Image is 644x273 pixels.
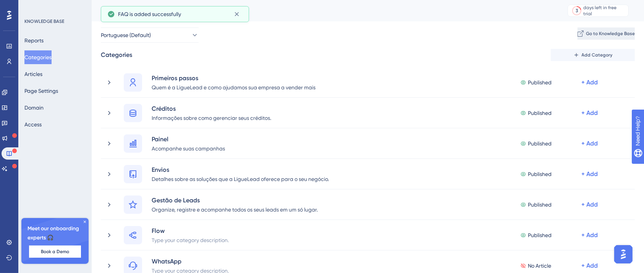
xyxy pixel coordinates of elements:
div: Quem é a LigueLead e como ajudamos sua empresa a vender mais [151,82,316,92]
div: Detalhes sobre as soluções que a LigueLead oferece para o seu negócio. [151,174,329,183]
div: Informações sobre como gerenciar seus créditos. [151,113,272,122]
div: Acompanhe suas campanhas [151,144,225,153]
div: + Add [581,170,598,179]
div: + Add [581,78,598,87]
button: Domain [24,101,44,115]
div: days left in free trial [584,5,626,17]
button: Articles [24,67,42,81]
div: WhatsApp [151,257,229,266]
div: 3 [576,8,578,14]
button: Add Category [551,49,635,61]
span: Need Help? [18,2,48,11]
button: Book a Demo [29,246,81,258]
span: FAQ is added successfully [118,10,181,19]
div: + Add [581,261,598,270]
div: Envios [151,165,329,174]
span: Published [528,200,552,209]
div: + Add [581,200,598,209]
div: Categories [101,5,549,16]
button: Categories [24,50,52,64]
span: Portuguese (Default) [101,31,151,40]
div: + Add [581,231,598,240]
div: + Add [581,139,598,148]
div: KNOWLEDGE BASE [24,18,64,24]
div: Flow [151,226,229,235]
div: Painel [151,134,225,144]
span: Book a Demo [41,249,69,255]
div: Type your category description. [151,235,229,244]
span: Published [528,231,552,240]
span: Meet our onboarding experts 🎧 [28,224,83,242]
button: Access [24,118,42,131]
div: + Add [581,108,598,118]
span: Published [528,139,552,148]
button: Page Settings [24,84,58,98]
div: Créditos [151,104,272,113]
div: Organize, registre e acompanhe todos os seus leads em um só lugar. [151,205,318,214]
div: Primeiros passos [151,73,316,82]
button: Portuguese (Default) [101,27,199,43]
button: Go to Knowledge Base [578,27,635,40]
span: No Article [528,261,551,270]
button: Reports [24,34,44,47]
div: Gestão de Leads [151,195,318,205]
span: Published [528,108,552,118]
iframe: UserGuiding AI Assistant Launcher [612,243,635,266]
div: Categories [101,50,132,60]
span: Published [528,170,552,179]
span: Go to Knowledge Base [586,31,635,37]
span: Add Category [582,52,613,58]
span: Published [528,78,552,87]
